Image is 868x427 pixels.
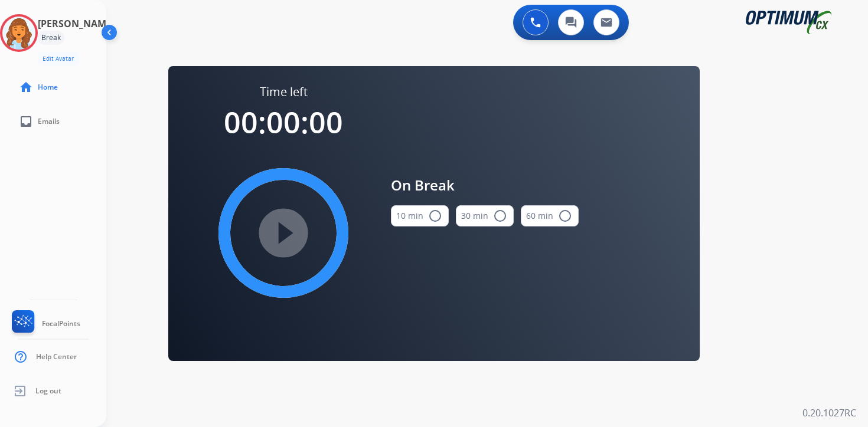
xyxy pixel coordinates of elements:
[38,31,64,45] div: Break
[260,84,308,100] span: Time left
[391,205,449,226] button: 10 min
[19,80,33,94] mat-icon: home
[2,17,35,50] img: avatar
[36,352,77,362] span: Help Center
[224,102,343,142] span: 00:00:00
[558,209,572,223] mat-icon: radio_button_unchecked
[35,386,61,396] span: Log out
[38,17,115,31] h3: [PERSON_NAME]
[38,52,79,65] button: Edit Avatar
[493,209,507,223] mat-icon: radio_button_unchecked
[521,205,579,226] button: 60 min
[19,114,33,129] mat-icon: inbox
[456,205,514,226] button: 30 min
[38,83,58,92] span: Home
[428,209,442,223] mat-icon: radio_button_unchecked
[802,406,856,420] p: 0.20.1027RC
[42,319,80,329] span: FocalPoints
[9,310,80,337] a: FocalPoints
[391,175,579,196] span: On Break
[38,117,60,126] span: Emails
